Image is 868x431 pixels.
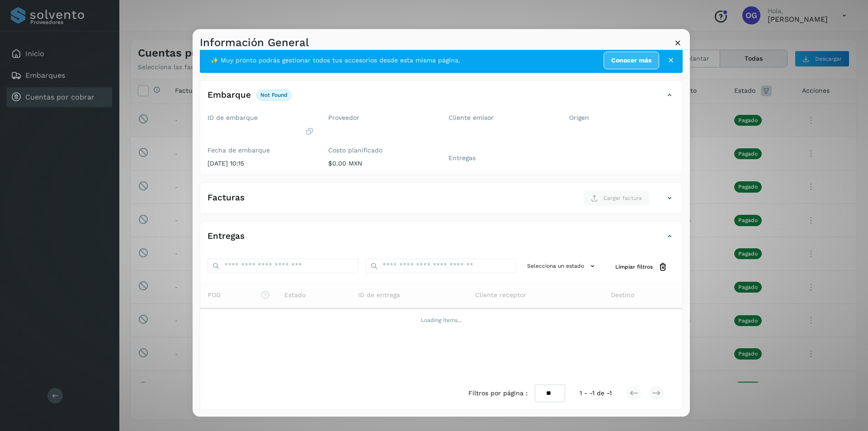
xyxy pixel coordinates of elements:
p: [DATE] 10:15 [208,160,314,167]
span: Cargar factura [604,194,642,202]
span: ID de entrega [358,290,400,300]
button: Selecciona un estado [524,259,601,274]
div: Entregas [200,229,682,251]
span: ✨ Muy pronto podrás gestionar todos tus accesorios desde esta misma página. [211,56,460,65]
p: $0.00 MXN [328,160,434,167]
span: Estado [284,290,306,300]
label: Origen [569,114,675,122]
label: Entregas [448,154,555,162]
h4: Entregas [208,232,245,242]
span: Limpiar filtros [615,263,653,271]
a: Conocer más [604,52,659,69]
span: Filtros por página : [468,388,528,398]
h4: Facturas [208,193,245,204]
label: ID de embarque [208,114,314,122]
span: POD [208,290,270,300]
span: Destino [611,290,634,300]
h3: Información General [200,36,309,49]
label: Fecha de embarque [208,147,314,154]
span: Cliente receptor [475,290,526,300]
button: Limpiar filtros [608,259,675,275]
label: Costo planificado [328,147,434,154]
td: Loading items... [200,308,682,332]
span: 1 - -1 de -1 [580,388,612,398]
div: FacturasCargar factura [200,190,682,213]
label: Cliente emisor [448,114,555,122]
button: Cargar factura [583,190,650,206]
label: Proveedor [328,114,434,122]
h4: Embarque [208,90,251,100]
div: Embarquenot found [200,88,682,110]
p: not found [260,92,288,98]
